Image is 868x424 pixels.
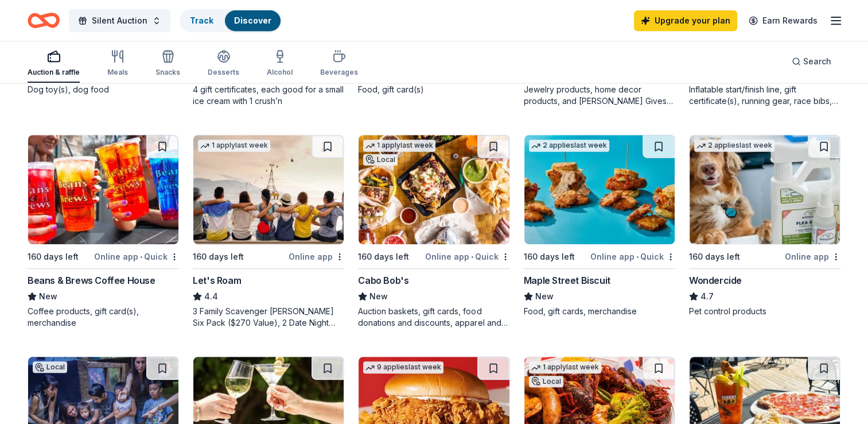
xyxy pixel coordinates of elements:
div: 160 days left [689,250,740,264]
div: Snacks [155,68,180,77]
img: Image for Wondercide [690,135,840,244]
div: 1 apply last week [198,140,270,152]
span: 4.4 [204,290,218,303]
div: 1 apply last week [363,140,435,152]
div: Cabo Bob's [358,273,408,287]
div: Online app [785,249,840,264]
div: Jewelry products, home decor products, and [PERSON_NAME] Gives Back event in-store or online (or ... [524,84,675,107]
a: Image for Maple Street Biscuit2 applieslast week160 days leftOnline app•QuickMaple Street Biscuit... [524,134,675,317]
button: Meals [107,45,128,83]
span: • [140,252,142,261]
div: Let's Roam [193,273,241,287]
span: • [471,252,473,261]
div: Beans & Brews Coffee House [28,273,155,287]
button: TrackDiscover [180,9,282,32]
div: Local [529,376,563,387]
a: Image for Beans & Brews Coffee House160 days leftOnline app•QuickBeans & Brews Coffee HouseNewCof... [28,134,179,329]
img: Image for Maple Street Biscuit [524,135,675,244]
div: Local [363,154,398,165]
div: 2 applies last week [529,140,609,152]
button: Alcohol [267,45,293,83]
div: Online app [289,249,344,264]
div: Auction baskets, gift cards, food donations and discounts, apparel and promotional items [358,306,509,329]
span: Silent Auction [92,14,147,28]
button: Auction & raffle [28,45,80,83]
div: Wondercide [689,273,742,287]
div: Meals [107,68,128,77]
div: Pet control products [689,306,840,317]
div: Local [33,361,67,373]
div: Alcohol [267,68,293,77]
a: Image for Wondercide2 applieslast week160 days leftOnline appWondercide4.7Pet control products [689,134,840,317]
div: 160 days left [193,250,244,264]
div: 3 Family Scavenger [PERSON_NAME] Six Pack ($270 Value), 2 Date Night Scavenger [PERSON_NAME] Two ... [193,306,344,329]
div: Food, gift card(s) [358,84,509,95]
span: 4.7 [700,290,714,303]
div: Online app Quick [425,249,510,264]
div: 1 apply last week [529,361,601,373]
button: Silent Auction [69,9,170,32]
a: Image for Let's Roam1 applylast week160 days leftOnline appLet's Roam4.43 Family Scavenger [PERSO... [193,134,344,329]
button: Snacks [155,45,180,83]
div: Beverages [320,68,358,77]
div: 160 days left [358,250,409,264]
a: Upgrade your plan [634,10,737,31]
img: Image for Let's Roam [193,135,344,244]
a: Earn Rewards [742,10,824,31]
a: Image for Cabo Bob's1 applylast weekLocal160 days leftOnline app•QuickCabo Bob'sNewAuction basket... [358,134,509,329]
button: Search [783,50,840,73]
button: Desserts [208,45,239,83]
span: Search [803,55,831,68]
div: Online app Quick [590,249,675,264]
div: 4 gift certificates, each good for a small ice cream with 1 crush’n [193,84,344,107]
div: Desserts [208,68,239,77]
div: 2 applies last week [694,140,774,152]
img: Image for Beans & Brews Coffee House [28,135,178,244]
a: Home [28,7,60,34]
div: Food, gift cards, merchandise [524,306,675,317]
div: Auction & raffle [28,68,80,77]
div: Dog toy(s), dog food [28,84,179,95]
button: Beverages [320,45,358,83]
span: New [535,290,554,303]
span: New [39,290,57,303]
div: Maple Street Biscuit [524,273,610,287]
span: New [369,290,388,303]
img: Image for Cabo Bob's [359,135,509,244]
div: Coffee products, gift card(s), merchandise [28,306,179,329]
div: 160 days left [524,250,575,264]
div: Online app Quick [94,249,179,264]
div: 160 days left [28,250,79,264]
div: 9 applies last week [363,361,443,373]
div: Inflatable start/finish line, gift certificate(s), running gear, race bibs, coupons [689,84,840,107]
a: Track [190,16,213,25]
span: • [636,252,639,261]
a: Discover [234,16,271,25]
